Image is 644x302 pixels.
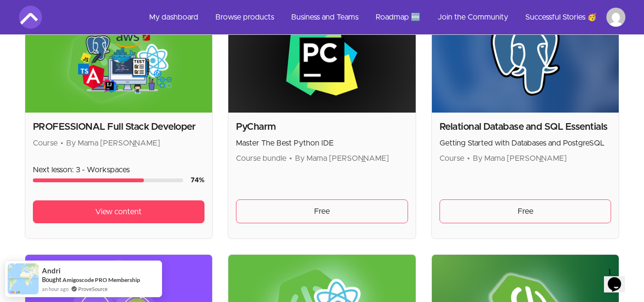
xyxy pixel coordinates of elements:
[440,137,612,149] p: Getting Started with Databases and PostgreSQL
[430,6,516,29] a: Join the Community
[440,199,612,223] a: Free
[66,139,160,147] span: By Mama [PERSON_NAME]
[191,177,204,184] span: 74 %
[208,6,282,29] a: Browse products
[142,6,206,29] a: My dashboard
[606,8,625,27] img: Profile image for Teoh
[236,155,286,162] span: Course bundle
[95,206,142,218] span: View content
[19,6,42,29] img: Amigoscode logo
[289,155,292,162] span: •
[78,285,108,293] a: ProveSource
[8,263,39,294] img: provesource social proof notification image
[33,120,205,134] h2: PROFESSIONAL Full Stack Developer
[33,164,205,176] p: Next lesson: 3 - Workspaces
[236,199,408,223] a: Free
[604,264,634,292] iframe: chat widget
[432,7,619,113] img: Product image for Relational Database and SQL Essentials
[228,7,416,113] img: Product image for PyCharm
[440,120,612,134] h2: Relational Database and SQL Essentials
[236,120,408,134] h2: PyCharm
[33,178,184,182] div: Course progress
[440,155,464,162] span: Course
[236,137,408,149] p: Master The Best Python IDE
[42,285,69,293] span: an hour ago
[473,155,567,162] span: By Mama [PERSON_NAME]
[142,6,625,29] nav: Main
[295,155,389,162] span: By Mama [PERSON_NAME]
[368,6,428,29] a: Roadmap 🆕
[467,155,470,162] span: •
[25,7,213,113] img: Product image for PROFESSIONAL Full Stack Developer
[42,276,61,283] span: Bought
[61,139,63,147] span: •
[33,139,58,147] span: Course
[62,276,140,283] a: Amigoscode PRO Membership
[518,6,604,29] a: Successful Stories 🥳
[42,267,61,275] span: Andri
[284,6,366,29] a: Business and Teams
[33,200,205,223] a: View content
